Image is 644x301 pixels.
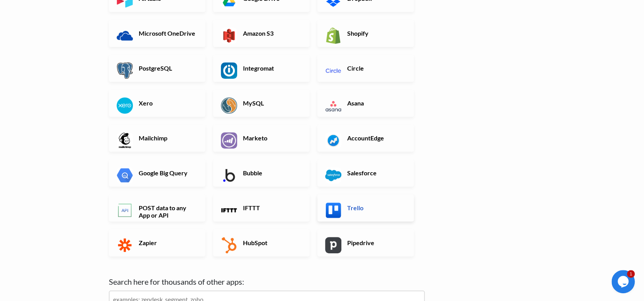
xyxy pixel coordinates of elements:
[213,194,310,221] a: IFTTT
[137,204,198,219] h6: POST data to any App or API
[325,237,341,253] img: Pipedrive App & API
[241,29,302,37] h6: Amazon S3
[317,55,414,82] a: Circle
[137,134,198,142] h6: Mailchimp
[325,97,341,114] img: Asana App & API
[317,194,414,221] a: Trello
[117,237,133,253] img: Zapier App & API
[325,132,341,149] img: AccountEdge App & API
[345,64,406,72] h6: Circle
[137,99,198,107] h6: Xero
[109,20,205,47] a: Microsoft OneDrive
[221,202,237,218] img: IFTTT App & API
[317,229,414,256] a: Pipedrive
[221,28,237,44] img: Amazon S3 App & API
[213,229,310,256] a: HubSpot
[221,97,237,114] img: MySQL App & API
[137,239,198,246] h6: Zapier
[137,29,198,37] h6: Microsoft OneDrive
[117,132,133,149] img: Mailchimp App & API
[325,202,341,218] img: Trello App & API
[241,239,302,246] h6: HubSpot
[221,237,237,253] img: HubSpot App & API
[345,204,406,211] h6: Trello
[325,28,341,44] img: Shopify App & API
[109,90,205,117] a: Xero
[109,159,205,187] a: Google Big Query
[345,169,406,176] h6: Salesforce
[345,29,406,37] h6: Shopify
[317,125,414,152] a: AccountEdge
[611,270,636,293] iframe: chat widget
[241,169,302,176] h6: Bubble
[317,20,414,47] a: Shopify
[241,99,302,107] h6: MySQL
[345,134,406,142] h6: AccountEdge
[109,55,205,82] a: PostgreSQL
[241,134,302,142] h6: Marketo
[345,99,406,107] h6: Asana
[117,28,133,44] img: Microsoft OneDrive App & API
[109,194,205,221] a: POST data to any App or API
[137,169,198,176] h6: Google Big Query
[213,159,310,187] a: Bubble
[221,167,237,183] img: Bubble App & API
[213,55,310,82] a: Integromat
[213,125,310,152] a: Marketo
[241,64,302,72] h6: Integromat
[221,62,237,79] img: Integromat App & API
[325,167,341,183] img: Salesforce App & API
[241,204,302,211] h6: IFTTT
[117,97,133,114] img: Xero App & API
[317,90,414,117] a: Asana
[117,167,133,183] img: Google Big Query App & API
[109,276,425,287] label: Search here for thousands of other apps:
[109,125,205,152] a: Mailchimp
[117,62,133,79] img: PostgreSQL App & API
[345,239,406,246] h6: Pipedrive
[117,202,133,218] img: POST data to any App or API App & API
[213,90,310,117] a: MySQL
[317,159,414,187] a: Salesforce
[221,132,237,149] img: Marketo App & API
[325,62,341,79] img: Circle App & API
[213,20,310,47] a: Amazon S3
[109,229,205,256] a: Zapier
[137,64,198,72] h6: PostgreSQL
